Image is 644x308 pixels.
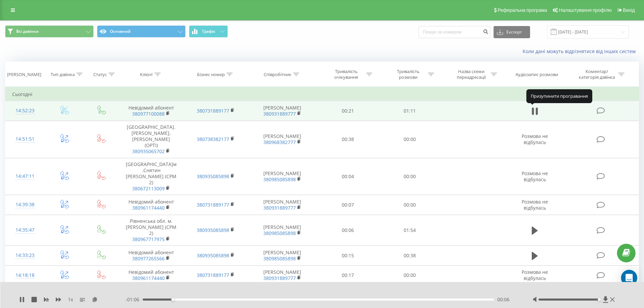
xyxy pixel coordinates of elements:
td: 00:04 [317,158,379,195]
div: 14:35:47 [12,223,38,237]
div: 14:51:51 [12,133,38,146]
div: Бізнес номер [197,72,225,77]
div: 14:33:23 [12,249,38,262]
span: - 01:06 [125,296,143,303]
div: Назва схеми переадресації [453,69,489,80]
a: 380961174440 [132,205,165,211]
a: 380985085898 [263,230,296,236]
td: 00:00 [379,121,441,158]
td: [PERSON_NAME] [248,121,317,158]
a: 380931889777 [263,205,296,211]
div: Призупинити програвання [526,89,592,103]
div: Тривалість очікування [328,69,364,80]
span: Графік [202,29,215,34]
td: 00:00 [379,158,441,195]
div: Тривалість розмови [390,69,426,80]
div: Open Intercom Messenger [621,270,637,286]
td: Невідомий абонент [119,101,183,121]
td: [PERSON_NAME] [248,158,317,195]
span: Розмова не відбулась [522,269,548,281]
a: 380931889777 [263,111,296,117]
div: 14:18:18 [12,269,38,282]
td: Сьогодні [5,88,639,101]
td: 00:38 [317,121,379,158]
button: Основний [97,25,186,38]
a: 380935085898 [197,252,229,259]
td: [PERSON_NAME] [248,215,317,246]
td: Рівненська обл. м. [PERSON_NAME] (СРМ 2) [119,215,183,246]
td: [PERSON_NAME] [248,101,317,121]
div: [PERSON_NAME] [7,72,41,77]
span: Реферальна програма [498,7,547,13]
a: 380967717975 [132,236,165,242]
a: 380731889177 [197,202,229,208]
a: 380968382777 [263,139,296,145]
a: Коли дані можуть відрізнятися вiд інших систем [523,48,639,54]
td: 00:38 [379,246,441,265]
td: 00:15 [317,246,379,265]
td: 00:07 [317,195,379,215]
td: 01:11 [379,101,441,121]
button: Всі дзвінки [5,25,94,38]
span: Вихід [623,7,635,13]
td: 00:17 [317,265,379,285]
div: Accessibility label [171,298,174,301]
div: Тип дзвінка [51,72,75,77]
button: Експорт [494,26,530,38]
a: 380977265566 [132,255,165,262]
a: 380738382177 [197,136,229,142]
div: Коментар/категорія дзвінка [577,69,617,80]
span: Налаштування профілю [559,7,612,13]
td: 00:21 [317,101,379,121]
a: 380985085898 [263,176,296,183]
a: 380935085898 [197,227,229,233]
div: Аудіозапис розмови [516,72,558,77]
td: Невідомий абонент [119,246,183,265]
span: 00:06 [497,296,509,303]
input: Пошук за номером [419,26,490,38]
a: 380731889177 [197,108,229,114]
a: 380931889777 [263,275,296,281]
td: [GEOGRAPHIC_DATA]. [PERSON_NAME], [PERSON_NAME] (OPTI) [119,121,183,158]
td: [PERSON_NAME] [248,246,317,265]
td: 00:00 [379,195,441,215]
td: Невідомий абонент [119,195,183,215]
td: [GEOGRAPHIC_DATA]м.Снятин [PERSON_NAME] (СРМ 2) [119,158,183,195]
a: 380935065702 [132,148,165,155]
span: Всі дзвінки [16,29,39,34]
div: Клієнт [140,72,153,77]
div: Статус [93,72,107,77]
td: 00:06 [317,215,379,246]
td: [PERSON_NAME] [248,195,317,215]
div: 14:52:23 [12,104,38,117]
button: Графік [189,25,228,38]
a: 380672113009 [132,185,165,192]
a: 380977100088 [132,111,165,117]
div: Accessibility label [598,298,601,301]
div: Співробітник [264,72,291,77]
span: 1 x [68,296,73,303]
td: [PERSON_NAME] [248,265,317,285]
a: 380935085898 [197,173,229,180]
a: 380985085898 [263,255,296,262]
span: Розмова не відбулась [522,198,548,211]
span: Розмова не відбулась [522,170,548,183]
span: Розмова не відбулась [522,133,548,145]
a: 380961174440 [132,275,165,281]
div: 14:39:38 [12,198,38,211]
td: 00:00 [379,265,441,285]
td: Невідомий абонент [119,265,183,285]
a: 380731889177 [197,272,229,278]
td: 01:54 [379,215,441,246]
div: 14:47:11 [12,170,38,183]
